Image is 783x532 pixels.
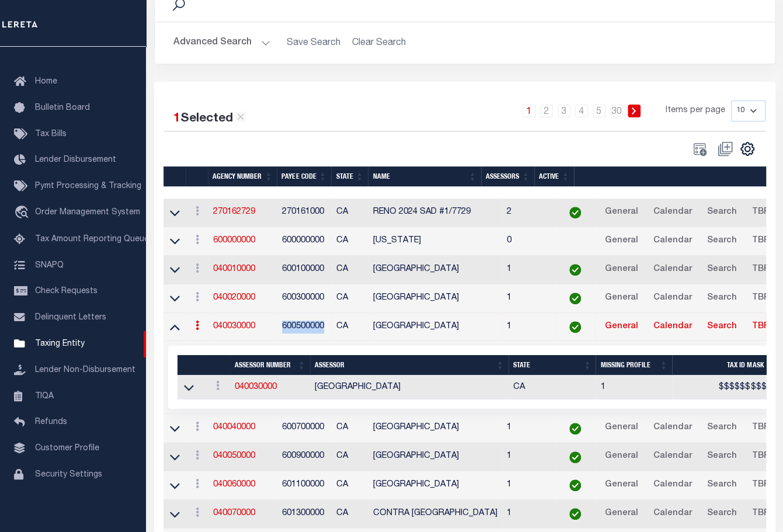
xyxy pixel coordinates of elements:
a: Calendar [648,447,697,466]
td: 2 [502,199,555,227]
a: TBRs [747,289,779,308]
td: CA [332,313,368,342]
a: Search [702,260,742,279]
span: 1 [173,113,180,125]
td: 1 [502,471,555,500]
td: [GEOGRAPHIC_DATA] [368,284,502,313]
a: 3 [558,105,570,117]
td: CA [332,256,368,284]
td: 1 [502,284,555,313]
img: check-icon-green.svg [569,293,581,304]
td: RENO 2024 SAD #1/7729 [368,199,502,227]
span: SNAPQ [35,261,64,269]
span: Customer Profile [35,444,99,453]
a: Calendar [648,203,697,222]
a: 270162729 [213,208,255,216]
span: Lender Non-Disbursement [35,366,135,374]
a: 040010000 [213,265,255,273]
th: Agency Number: activate to sort column ascending [208,166,277,187]
a: Calendar [648,419,697,437]
a: Search [702,203,742,222]
span: Delinquent Letters [35,314,106,322]
th: Assessors: activate to sort column ascending [481,166,534,187]
a: 1 [523,105,535,117]
a: TBRs [747,260,779,279]
img: check-icon-green.svg [569,479,581,491]
th: State: activate to sort column ascending [509,355,596,375]
td: CA [332,500,368,528]
td: CA [509,375,596,399]
a: Search [702,476,742,495]
span: Home [35,78,57,86]
th: Assessor Number: activate to sort column ascending [230,355,310,375]
a: 040070000 [213,509,255,517]
img: check-icon-green.svg [569,451,581,463]
img: check-icon-green.svg [569,508,581,520]
a: General [600,419,643,437]
a: 040030000 [213,322,255,331]
a: 040030000 [235,383,277,391]
td: 1 [502,313,555,342]
a: Calendar [648,318,697,336]
td: CONTRA [GEOGRAPHIC_DATA] [368,500,502,528]
a: TBRs [747,318,779,336]
th: Active: activate to sort column ascending [534,166,574,187]
a: Calendar [648,476,697,495]
span: Bulletin Board [35,104,90,112]
td: [GEOGRAPHIC_DATA] [368,471,502,500]
button: Advanced Search [173,32,270,54]
td: [GEOGRAPHIC_DATA] [368,256,502,284]
span: Security Settings [35,471,102,479]
a: General [600,476,643,495]
a: TBRs [747,505,779,523]
img: check-icon-green.svg [569,321,581,333]
td: 1 [502,443,555,471]
td: 600000000 [277,227,332,256]
a: TBRs [747,476,779,495]
a: Search [702,419,742,437]
td: CA [332,443,368,471]
span: $$$$$$$$$$$$ [719,383,782,391]
img: check-icon-green.svg [569,264,581,276]
a: General [600,289,643,308]
td: CA [332,471,368,500]
a: Calendar [648,505,697,523]
span: Check Requests [35,287,98,295]
span: Pymt Processing & Tracking [35,182,141,190]
td: CA [332,199,368,227]
th: Payee Code: activate to sort column ascending [277,166,331,187]
td: 600500000 [277,313,332,342]
a: 2 [540,105,553,117]
a: Calendar [648,232,697,251]
a: 5 [593,105,605,117]
a: Search [702,318,742,336]
span: Tax Amount Reporting Queue [35,235,149,244]
td: [GEOGRAPHIC_DATA] [310,375,509,399]
td: CA [332,227,368,256]
td: [GEOGRAPHIC_DATA] [368,313,502,342]
th: State: activate to sort column ascending [331,166,368,187]
a: General [600,318,643,336]
a: General [600,447,643,466]
img: check-icon-green.svg [569,423,581,434]
a: General [600,232,643,251]
a: 4 [575,105,588,117]
a: 040040000 [213,423,255,432]
a: General [600,505,643,523]
td: 601300000 [277,500,332,528]
a: TBRs [747,419,779,437]
a: 040050000 [213,452,255,460]
th: Name: activate to sort column ascending [368,166,481,187]
span: Items per page [666,105,725,117]
td: 600100000 [277,256,332,284]
td: CA [332,414,368,443]
td: [GEOGRAPHIC_DATA] [368,414,502,443]
td: 1 [502,414,555,443]
td: [US_STATE] [368,227,502,256]
td: 1 [502,256,555,284]
a: Search [702,447,742,466]
a: 30 [610,105,623,117]
span: TIQA [35,392,54,400]
span: Refunds [35,418,67,426]
a: 040060000 [213,481,255,489]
